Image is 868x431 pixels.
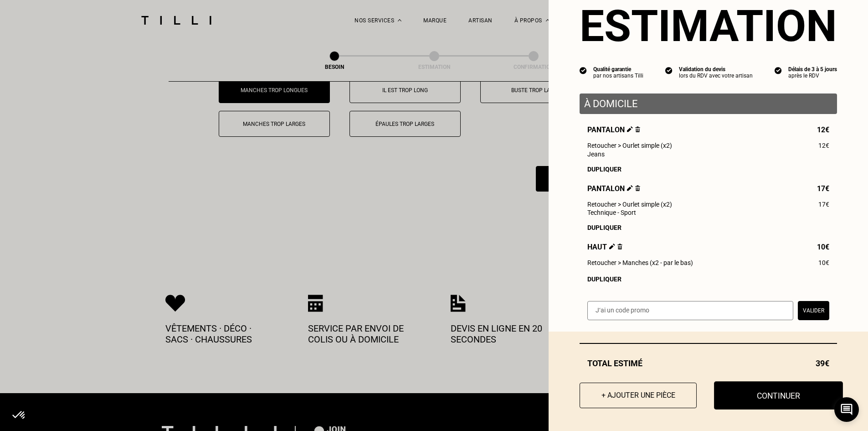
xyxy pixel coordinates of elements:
div: par nos artisans Tilli [593,73,643,79]
span: Retoucher > Ourlet simple (x2) [587,201,672,208]
img: icon list info [665,66,673,74]
img: Éditer [627,185,633,191]
span: 10€ [818,259,829,266]
img: Éditer [627,126,633,132]
button: Continuer [714,381,843,410]
span: 12€ [817,125,829,134]
span: Retoucher > Ourlet simple (x2) [587,142,672,149]
span: Haut [587,243,622,251]
p: À domicile [584,98,832,109]
span: Retoucher > Manches (x2 - par le bas) [587,259,693,266]
span: Pantalon [587,125,640,134]
div: Qualité garantie [593,66,643,73]
span: 12€ [818,142,829,149]
input: J‘ai un code promo [587,301,793,320]
img: Supprimer [635,185,640,191]
div: Validation du devis [679,66,753,73]
span: Jeans [587,151,605,158]
span: Pantalon [587,184,640,193]
button: Valider [798,301,829,320]
div: Total estimé [580,358,837,368]
img: Éditer [609,244,615,249]
span: 10€ [817,243,829,251]
div: Délais de 3 à 5 jours [788,66,837,73]
img: icon list info [775,66,782,74]
img: Supprimer [617,244,622,249]
div: Dupliquer [587,275,829,283]
div: après le RDV [788,73,837,79]
section: Estimation [580,0,837,52]
span: 17€ [817,184,829,193]
span: 17€ [818,201,829,208]
div: lors du RDV avec votre artisan [679,73,753,79]
span: 39€ [816,358,829,368]
span: Technique - Sport [587,209,636,216]
button: + Ajouter une pièce [580,383,697,408]
img: Supprimer [635,126,640,132]
img: icon list info [580,66,587,74]
div: Dupliquer [587,166,829,173]
div: Dupliquer [587,224,829,231]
